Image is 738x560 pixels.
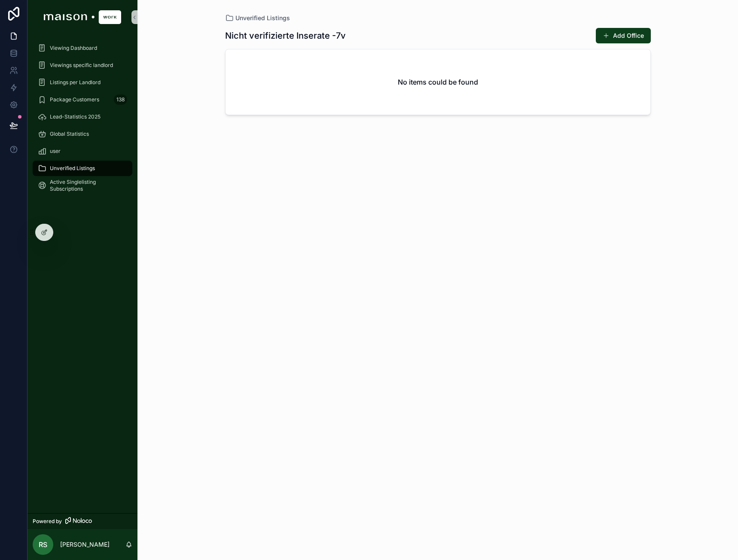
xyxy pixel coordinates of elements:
[50,179,124,192] span: Active Singlelisting Subscriptions
[225,30,346,42] h1: Nicht verifizierte Inserate -7v
[33,75,132,90] a: Listings per Landlord
[39,539,47,550] span: RS
[398,77,478,87] h2: No items could be found
[50,96,99,103] span: Package Customers
[33,58,132,73] a: Viewings specific landlord
[50,79,101,86] span: Listings per Landlord
[50,131,89,137] span: Global Statistics
[33,178,132,193] a: Active Singlelisting Subscriptions
[225,14,290,22] a: Unverified Listings
[50,148,61,155] span: user
[50,62,113,69] span: Viewings specific landlord
[33,109,132,125] a: Lead-Statistics 2025
[33,126,132,142] a: Global Statistics
[33,518,62,525] span: Powered by
[33,92,132,107] a: Package Customers138
[50,45,97,52] span: Viewing Dashboard
[60,540,110,549] p: [PERSON_NAME]
[50,113,101,120] span: Lead-Statistics 2025
[44,10,121,24] img: App logo
[27,34,137,204] div: scrollable content
[33,143,132,159] a: user
[114,94,127,105] div: 138
[33,40,132,56] a: Viewing Dashboard
[235,14,290,22] span: Unverified Listings
[33,161,132,176] a: Unverified Listings
[27,513,137,529] a: Powered by
[50,165,95,172] span: Unverified Listings
[596,28,651,43] button: Add Office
